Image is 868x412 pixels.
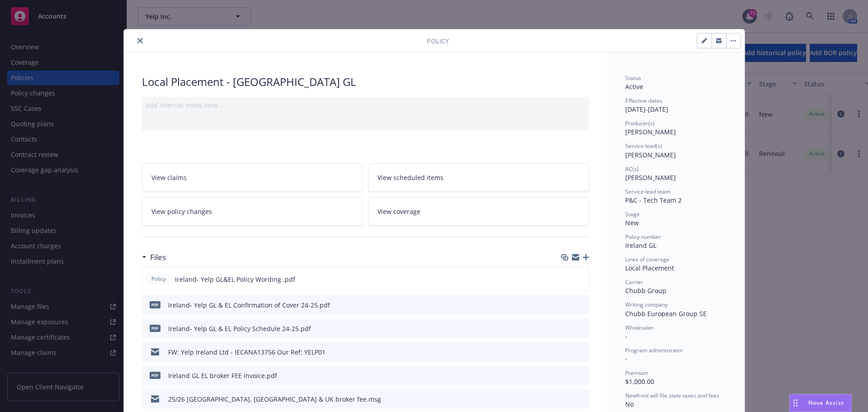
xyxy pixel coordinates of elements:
[563,371,570,380] button: download file
[625,218,639,227] span: New
[142,251,166,263] div: Files
[625,301,668,308] span: Writing company
[142,197,363,226] a: View policy changes
[168,371,277,380] div: Ireland GL EL broker FEE invoice.pdf
[563,324,570,333] button: download file
[625,309,707,318] span: Chubb European Group SE
[625,256,670,263] span: Lines of coverage
[625,82,643,91] span: Active
[146,100,585,110] div: Add internal notes here...
[427,36,449,46] span: Policy
[563,394,570,404] button: download file
[151,173,187,182] span: View claims
[625,128,676,136] span: [PERSON_NAME]
[577,275,585,284] button: preview file
[150,275,168,283] span: Policy
[577,371,585,380] button: preview file
[368,163,589,192] a: View scheduled items
[625,278,643,286] span: Carrier
[625,264,674,272] span: Local Placement
[168,394,381,404] div: 25/26 [GEOGRAPHIC_DATA], [GEOGRAPHIC_DATA] & UK broker fee.msg
[625,324,654,331] span: Wholesaler
[625,97,662,104] span: Effective dates
[150,251,166,263] h3: Files
[377,207,420,216] span: View coverage
[625,210,640,218] span: Stage
[625,74,641,82] span: Status
[577,394,585,404] button: preview file
[625,241,656,250] span: Ireland GL
[625,392,719,399] span: Newfront will file state taxes and fees
[142,163,363,192] a: View claims
[789,394,852,412] button: Nova Assist
[135,35,146,46] button: close
[142,74,589,90] div: Local Placement - [GEOGRAPHIC_DATA] GL
[625,286,666,295] span: Chubb Group
[625,332,627,341] span: -
[625,97,726,114] div: [DATE] - [DATE]
[150,372,160,379] span: pdf
[625,400,634,408] span: No
[625,188,670,195] span: Service lead team
[150,325,160,331] span: pdf
[577,300,585,310] button: preview file
[563,347,570,357] button: download file
[562,275,570,284] button: download file
[790,394,801,412] div: Drag to move
[625,173,676,182] span: [PERSON_NAME]
[625,369,648,377] span: Premium
[577,324,585,333] button: preview file
[625,377,654,386] span: $1,000.00
[563,300,570,310] button: download file
[577,347,585,357] button: preview file
[625,142,662,150] span: Service lead(s)
[368,197,589,226] a: View coverage
[151,207,212,216] span: View policy changes
[625,151,676,159] span: [PERSON_NAME]
[625,233,661,241] span: Policy number
[625,165,639,173] span: AC(s)
[625,196,682,204] span: P&C - Tech Team 2
[625,355,627,363] span: -
[168,300,330,310] div: Ireland- Yelp GL & EL Confirmation of Cover 24-25.pdf
[625,346,683,354] span: Program administrator
[168,347,325,357] div: FW: Yelp Ireland Ltd - IECANA13756 Our Ref: YELP01
[150,301,160,308] span: pdf
[168,324,311,333] div: Ireland- Yelp GL & EL Policy Schedule 24-25.pdf
[808,399,844,407] span: Nova Assist
[625,119,655,127] span: Producer(s)
[175,275,295,284] span: Ireland- Yelp GL&EL Policy Wording .pdf
[377,173,443,182] span: View scheduled items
